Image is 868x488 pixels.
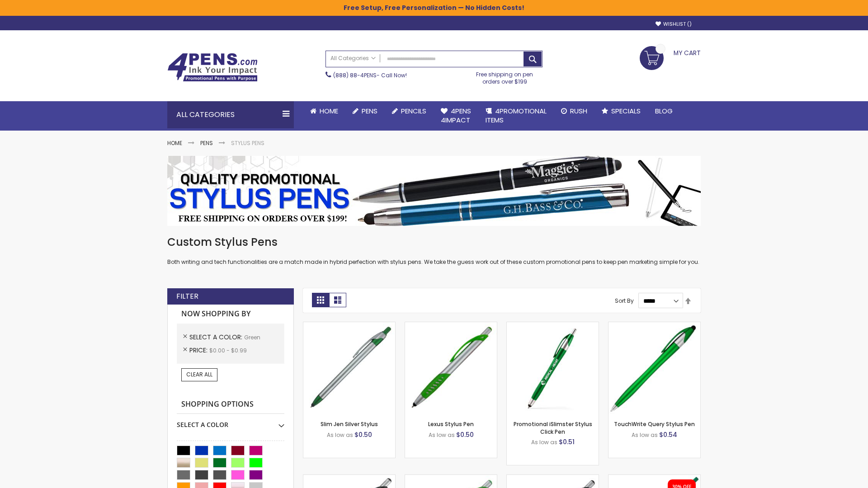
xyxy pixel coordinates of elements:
[167,235,701,249] h1: Custom Stylus Pens
[609,322,700,329] a: TouchWrite Query Stylus Pen-Green
[467,67,543,85] div: Free shipping on pen orders over $199
[200,139,213,147] a: Pens
[167,139,182,147] a: Home
[385,101,434,121] a: Pencils
[507,322,599,414] img: Promotional iSlimster Stylus Click Pen-Green
[189,333,244,342] span: Select A Color
[570,106,587,116] span: Rush
[167,101,294,128] div: All Categories
[531,438,557,446] span: As low as
[181,368,217,381] a: Clear All
[559,437,575,446] span: $0.51
[507,322,599,329] a: Promotional iSlimster Stylus Click Pen-Green
[354,430,372,439] span: $0.50
[321,420,378,428] a: Slim Jen Silver Stylus
[434,101,478,131] a: 4Pens4impact
[303,474,395,482] a: Boston Stylus Pen-Green
[405,322,497,329] a: Lexus Stylus Pen-Green
[655,106,673,116] span: Blog
[615,297,634,305] label: Sort By
[345,101,385,121] a: Pens
[554,101,594,121] a: Rush
[507,474,599,482] a: Lexus Metallic Stylus Pen-Green
[244,333,260,341] span: Green
[648,101,680,121] a: Blog
[326,51,380,66] a: All Categories
[609,322,700,414] img: TouchWrite Query Stylus Pen-Green
[594,101,648,121] a: Specials
[456,430,474,439] span: $0.50
[656,21,692,28] a: Wishlist
[176,291,198,301] strong: Filter
[659,430,677,439] span: $0.54
[333,71,377,79] a: (888) 88-4PENS
[312,293,329,307] strong: Grid
[609,474,700,482] a: iSlimster II - Full Color-Green
[167,156,701,226] img: Stylus Pens
[167,235,701,266] div: Both writing and tech functionalities are a match made in hybrid perfection with stylus pens. We ...
[231,139,264,147] strong: Stylus Pens
[303,322,395,414] img: Slim Jen Silver Stylus-Green
[486,106,547,125] span: 4PROMOTIONAL ITEMS
[429,431,455,439] span: As low as
[177,305,284,324] strong: Now Shopping by
[303,322,395,329] a: Slim Jen Silver Stylus-Green
[209,347,247,354] span: $0.00 - $0.99
[405,474,497,482] a: Boston Silver Stylus Pen-Green
[333,71,407,79] span: - Call Now!
[478,101,554,131] a: 4PROMOTIONALITEMS
[330,55,376,62] span: All Categories
[303,101,345,121] a: Home
[327,431,353,439] span: As low as
[167,53,258,82] img: 4Pens Custom Pens and Promotional Products
[428,420,474,428] a: Lexus Stylus Pen
[186,371,212,378] span: Clear All
[441,106,471,125] span: 4Pens 4impact
[177,414,284,429] div: Select A Color
[614,420,695,428] a: TouchWrite Query Stylus Pen
[514,420,592,435] a: Promotional iSlimster Stylus Click Pen
[362,106,377,116] span: Pens
[611,106,641,116] span: Specials
[405,322,497,414] img: Lexus Stylus Pen-Green
[632,431,658,439] span: As low as
[320,106,338,116] span: Home
[177,395,284,414] strong: Shopping Options
[189,346,209,355] span: Price
[401,106,426,116] span: Pencils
